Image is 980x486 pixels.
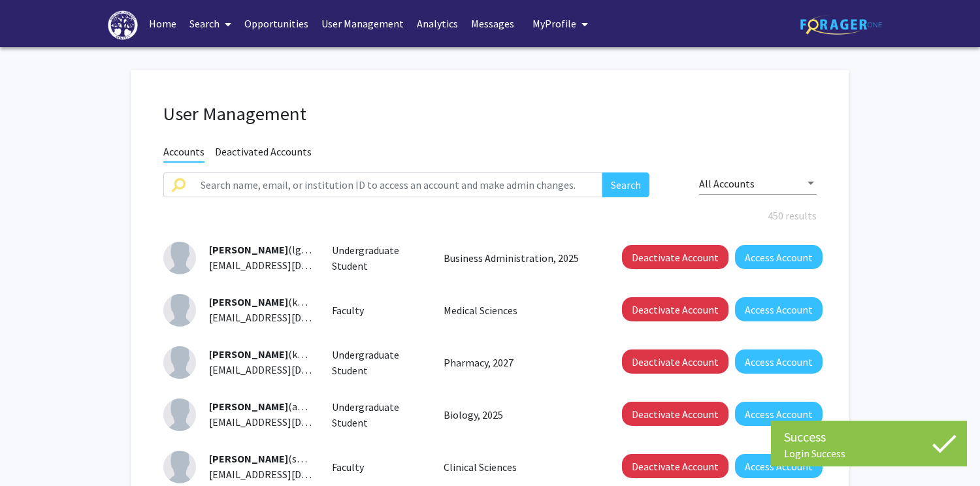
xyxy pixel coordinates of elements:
[444,459,593,475] p: Clinical Sciences
[622,245,728,269] button: Deactivate Account
[444,250,593,266] p: Business Administration, 2025
[108,10,138,40] img: High Point University Logo
[142,1,183,46] a: Home
[209,363,368,376] span: [EMAIL_ADDRESS][DOMAIN_NAME]
[163,103,817,125] h1: User Management
[602,172,649,197] button: Search
[209,259,368,272] span: [EMAIL_ADDRESS][DOMAIN_NAME]
[444,407,593,423] p: Biology, 2025
[444,355,593,370] p: Pharmacy, 2027
[163,451,196,483] img: Profile Picture
[800,14,882,35] img: ForagerOne Logo
[209,400,288,413] span: [PERSON_NAME]
[465,1,521,46] a: Messages
[209,311,368,324] span: [EMAIL_ADDRESS][DOMAIN_NAME]
[183,1,238,46] a: Search
[10,427,56,476] iframe: Chat
[322,347,434,378] div: Undergraduate Student
[735,245,823,269] button: Access Account
[238,1,315,46] a: Opportunities
[209,415,368,429] span: [EMAIL_ADDRESS][DOMAIN_NAME]
[209,243,288,256] span: [PERSON_NAME]
[209,400,335,413] span: (aacquard)
[209,295,339,308] span: (kackerma)
[322,399,434,430] div: Undergraduate Student
[444,302,593,318] p: Medical Sciences
[699,177,755,190] span: All Accounts
[735,402,823,426] button: Access Account
[315,1,410,46] a: User Management
[209,243,333,256] span: (lghorish)
[622,297,728,321] button: Deactivate Account
[622,349,728,374] button: Deactivate Account
[209,295,288,308] span: [PERSON_NAME]
[193,172,602,197] input: Search name, email, or institution ID to access an account and make admin changes.
[735,297,823,321] button: Access Account
[163,398,196,431] img: Profile Picture
[163,294,196,327] img: Profile Picture
[532,17,576,30] span: My Profile
[322,459,434,475] div: Faculty
[322,242,434,274] div: Undergraduate Student
[163,346,196,379] img: Profile Picture
[209,468,368,481] span: [EMAIL_ADDRESS][DOMAIN_NAME]
[209,452,337,465] span: (sadeosun)
[410,1,465,46] a: Analytics
[622,454,728,478] button: Deactivate Account
[735,454,823,478] button: Access Account
[163,145,204,163] span: Accounts
[322,302,434,318] div: Faculty
[209,348,288,361] span: [PERSON_NAME]
[163,242,196,274] img: Profile Picture
[215,145,312,161] span: Deactivated Accounts
[622,402,728,426] button: Deactivate Account
[784,447,954,460] div: Login Success
[154,208,826,223] div: 450 results
[735,349,823,374] button: Access Account
[209,348,338,361] span: (kacoveno)
[784,427,954,447] div: Success
[209,452,288,465] span: [PERSON_NAME]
